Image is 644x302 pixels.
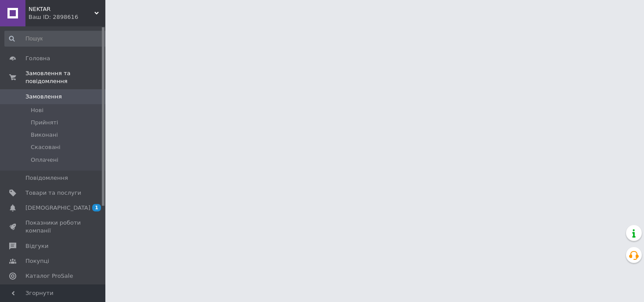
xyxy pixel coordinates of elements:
[31,131,58,139] span: Виконані
[31,156,58,164] span: Оплачені
[25,55,50,62] span: Головна
[25,219,81,235] span: Показники роботи компанії
[25,69,105,85] span: Замовлення та повідомлення
[25,257,49,265] span: Покупці
[25,174,68,182] span: Повідомлення
[31,119,58,127] span: Прийняті
[25,204,90,212] span: [DEMOGRAPHIC_DATA]
[25,93,62,101] span: Замовлення
[29,5,94,13] span: NEKTAR
[29,13,105,21] div: Ваш ID: 2898616
[31,106,43,114] span: Нові
[92,204,101,211] span: 1
[25,242,48,250] span: Відгуки
[4,31,108,47] input: Пошук
[25,189,81,197] span: Товари та послуги
[31,143,61,151] span: Скасовані
[25,272,73,280] span: Каталог ProSale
